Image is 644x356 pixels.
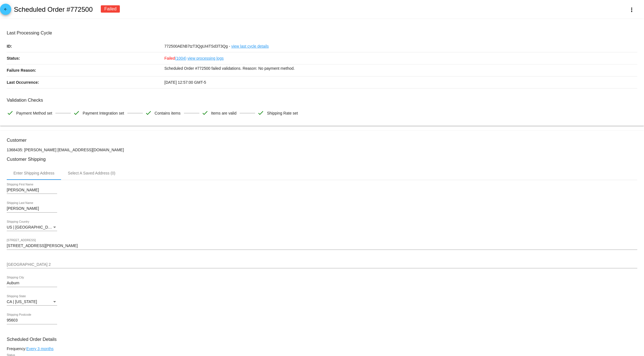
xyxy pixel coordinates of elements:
h3: Customer Shipping [7,157,637,162]
a: view processing logs [188,52,224,64]
p: Failure Reason: [7,64,164,76]
p: Status: [7,52,164,64]
input: Shipping City [7,281,57,285]
mat-icon: check [73,110,80,116]
div: Select A Saved Address (0) [68,171,115,175]
p: Last Occurrence: [7,76,164,88]
span: 772500AEhB7tzT3QgUI4TSd3T3Qg - [164,44,230,48]
mat-icon: arrow_back [2,7,9,14]
h3: Last Processing Cycle [7,30,637,36]
span: Payment Method set [16,107,52,119]
div: Failed [101,5,120,13]
span: [DATE] 12:57:00 GMT-5 [164,80,206,85]
mat-select: Shipping State [7,300,57,304]
input: Shipping Street 1 [7,244,637,248]
div: Enter Shipping Address [13,171,54,175]
input: Shipping Street 2 [7,262,637,267]
p: Scheduled Order #772500 failed validations. Reason: No payment method. [164,64,637,72]
mat-icon: check [257,110,264,116]
mat-icon: check [202,110,208,116]
input: Shipping Postcode [7,318,57,323]
input: Shipping Last Name [7,206,57,211]
span: Contains items [155,107,181,119]
div: Frequency: [7,346,637,351]
h3: Scheduled Order Details [7,337,637,342]
a: (1004) [175,52,186,64]
a: Every 3 months [26,346,53,351]
span: Failed [164,56,186,61]
h3: Customer [7,138,637,143]
a: view last cycle details [231,40,269,52]
mat-icon: more_vert [628,6,635,13]
p: 1368435: [PERSON_NAME] [EMAIL_ADDRESS][DOMAIN_NAME] [7,148,637,152]
mat-icon: check [145,110,152,116]
span: Items are valid [211,107,237,119]
h3: Validation Checks [7,97,637,103]
mat-select: Shipping Country [7,225,57,230]
span: Shipping Rate set [267,107,298,119]
input: Shipping First Name [7,188,57,192]
span: Payment Integration set [83,107,124,119]
mat-icon: check [7,110,13,116]
h2: Scheduled Order #772500 [14,6,93,13]
span: CA | [US_STATE] [7,299,37,304]
p: ID: [7,40,164,52]
span: US | [GEOGRAPHIC_DATA] [7,225,56,229]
